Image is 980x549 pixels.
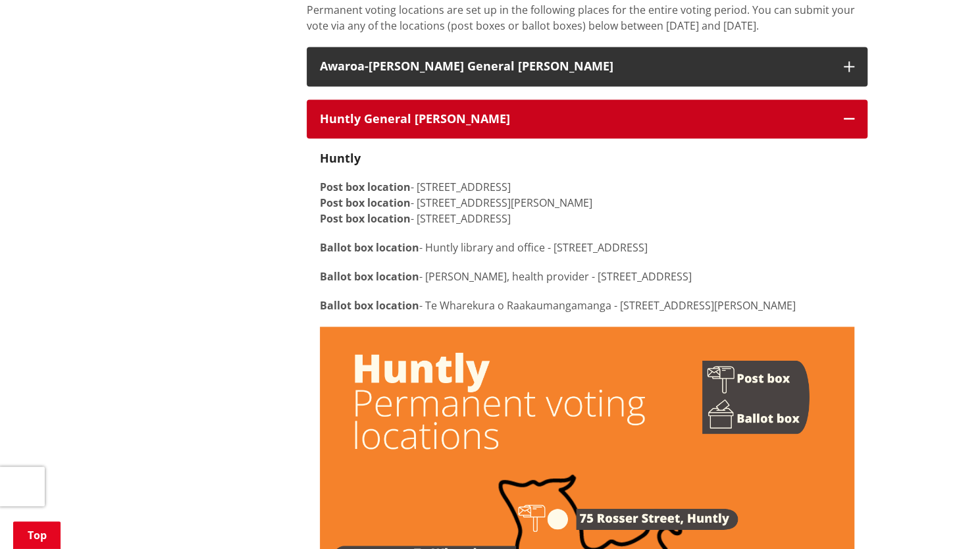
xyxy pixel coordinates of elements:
p: - Huntly library and office - [STREET_ADDRESS] [320,240,854,255]
p: - Te Wharekura o Raakaumangamanga - [STREET_ADDRESS][PERSON_NAME] [320,298,854,313]
p: - [STREET_ADDRESS] - [STREET_ADDRESS][PERSON_NAME] - [STREET_ADDRESS] [320,179,854,226]
strong: Huntly [320,150,361,166]
strong: Post box location [320,180,411,194]
strong: Ballot box location [320,240,419,255]
p: - [PERSON_NAME], health provider - [STREET_ADDRESS] [320,269,854,284]
h3: Awaroa-[PERSON_NAME] General [PERSON_NAME] [320,60,831,73]
h3: Huntly General [PERSON_NAME] [320,113,831,126]
strong: Post box location [320,211,411,226]
button: Huntly General [PERSON_NAME] [307,99,867,139]
a: Top [13,521,61,549]
strong: Post box location [320,196,411,210]
strong: Ballot box location [320,298,419,313]
strong: Ballot box location [320,269,419,284]
iframe: Messenger Launcher [919,494,967,541]
p: Permanent voting locations are set up in the following places for the entire voting period. You c... [307,2,867,34]
button: Awaroa-[PERSON_NAME] General [PERSON_NAME] [307,47,867,86]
